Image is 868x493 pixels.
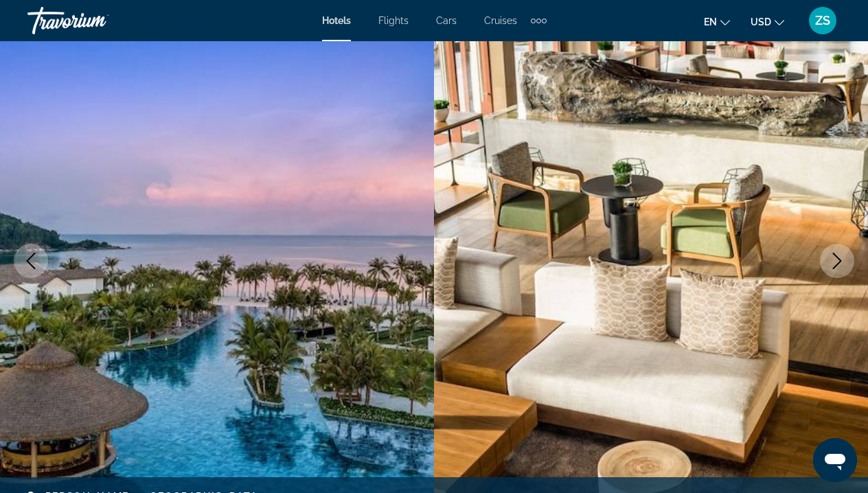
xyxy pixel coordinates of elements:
[322,15,351,26] a: Hotels
[704,12,730,32] button: Change language
[751,12,784,32] button: Change currency
[813,438,857,482] iframe: Кнопка запуска окна обмена сообщениями
[378,15,409,26] a: Flights
[704,16,717,27] span: en
[436,15,457,26] a: Cars
[484,15,517,26] a: Cruises
[531,10,547,32] button: Extra navigation items
[820,244,854,278] button: Next image
[815,14,830,27] span: ZS
[805,6,841,35] button: User Menu
[27,3,165,38] a: Travorium
[751,16,771,27] span: USD
[14,244,48,278] button: Previous image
